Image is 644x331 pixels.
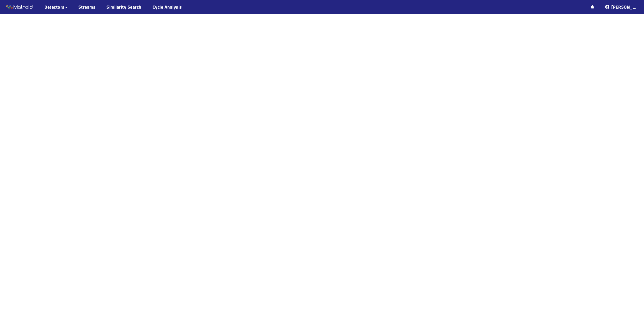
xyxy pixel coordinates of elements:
img: Matroid logo [6,3,33,11]
a: Cycle Analysis [153,4,182,10]
a: Streams [79,4,96,10]
a: Similarity Search [107,4,142,10]
span: Detectors [44,4,65,10]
